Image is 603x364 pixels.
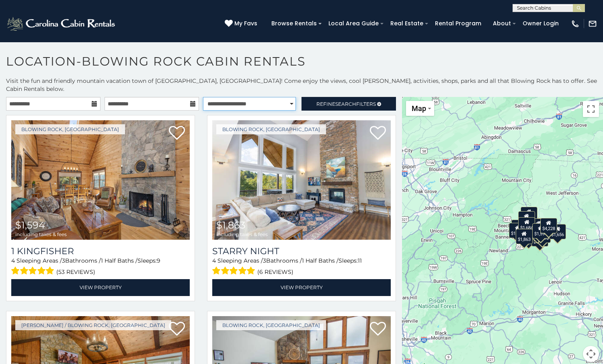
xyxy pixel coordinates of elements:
span: 3 [62,257,65,264]
div: Sleeping Areas / Bathrooms / Sleeps: [212,257,391,277]
button: Toggle fullscreen view [583,101,599,117]
a: Add to favorites [370,321,386,338]
div: $1,656 [549,224,566,239]
span: (53 reviews) [56,267,95,277]
a: RefineSearchFilters [301,97,396,111]
span: 4 [212,257,216,264]
a: Add to favorites [370,125,386,142]
a: Blowing Rock, [GEOGRAPHIC_DATA] [216,124,326,134]
span: Map [412,104,426,113]
a: View Property [11,279,190,296]
a: Add to favorites [169,125,185,142]
a: Rental Program [431,17,485,30]
div: $1,863 [516,228,533,244]
a: Starry Night $1,863 including taxes & fees [212,120,391,240]
span: 9 [157,257,160,264]
a: About [489,17,515,30]
span: including taxes & fees [216,232,268,237]
span: 11 [358,257,362,264]
a: Browse Rentals [267,17,321,30]
div: $1,510 [534,228,551,243]
a: Starry Night [212,246,391,257]
div: $1,306 [518,211,535,226]
a: Real Estate [386,17,427,30]
div: $1,471 [520,229,537,244]
div: $1,821 [521,206,537,222]
span: 1 Half Baths / [302,257,338,264]
div: $1,399 [530,218,547,234]
img: phone-regular-white.png [571,19,580,28]
span: 1 Half Baths / [101,257,137,264]
span: including taxes & fees [15,232,67,237]
a: 1 Kingfisher $1,594 including taxes & fees [11,120,190,240]
div: $1,285 [509,222,526,238]
a: My Favs [225,19,259,28]
span: $1,594 [15,219,45,231]
button: Map camera controls [583,346,599,362]
div: $1,684 [518,217,535,232]
a: [PERSON_NAME] / Blowing Rock, [GEOGRAPHIC_DATA] [15,320,171,330]
img: mail-regular-white.png [588,19,597,28]
a: Add to favorites [169,321,185,338]
a: Owner Login [519,17,563,30]
span: (6 reviews) [257,267,293,277]
div: $1,594 [532,223,549,238]
button: Change map style [406,101,434,116]
span: Search [335,101,356,107]
a: 1 Kingfisher [11,246,190,257]
span: 3 [263,257,266,264]
img: Starry Night [212,120,391,240]
span: $1,863 [216,219,246,231]
a: Local Area Guide [324,17,383,30]
span: My Favs [234,19,257,28]
img: 1 Kingfisher [11,120,190,240]
a: Blowing Rock, [GEOGRAPHIC_DATA] [216,320,326,330]
a: View Property [212,279,391,296]
div: $1,476 [529,223,546,239]
div: $1,245 [531,231,548,246]
span: 4 [11,257,15,264]
a: Blowing Rock, [GEOGRAPHIC_DATA] [15,124,125,134]
img: White-1-2.png [6,16,117,32]
span: Refine Filters [316,101,376,107]
div: $4,228 [540,218,557,233]
div: Sleeping Areas / Bathrooms / Sleeps: [11,257,190,277]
